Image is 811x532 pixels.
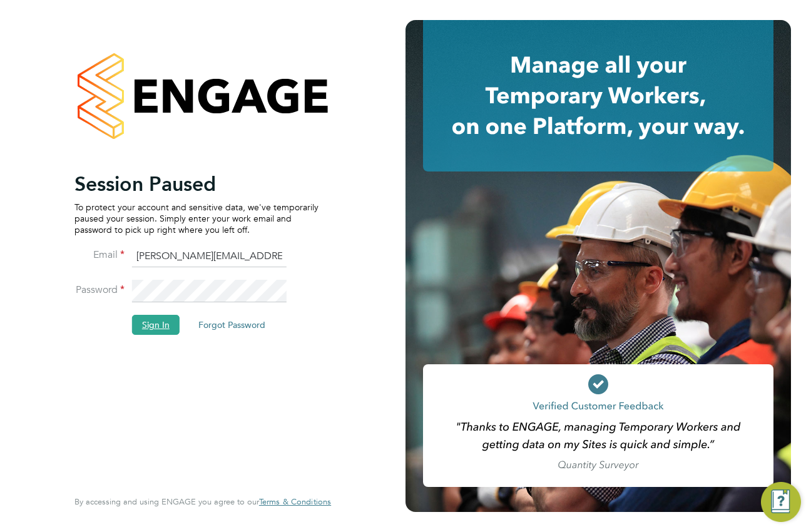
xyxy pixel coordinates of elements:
[74,202,319,236] p: To protect your account and sensitive data, we've temporarily paused your session. Simply enter y...
[74,496,331,507] span: By accessing and using ENGAGE you agree to our
[259,496,331,507] span: Terms & Conditions
[761,482,801,522] button: Engage Resource Center
[188,315,275,335] button: Forgot Password
[132,315,180,335] button: Sign In
[259,497,331,507] a: Terms & Conditions
[74,248,125,262] label: Email
[74,171,319,197] h2: Session Paused
[132,245,287,268] input: Enter your work email...
[74,284,125,297] label: Password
